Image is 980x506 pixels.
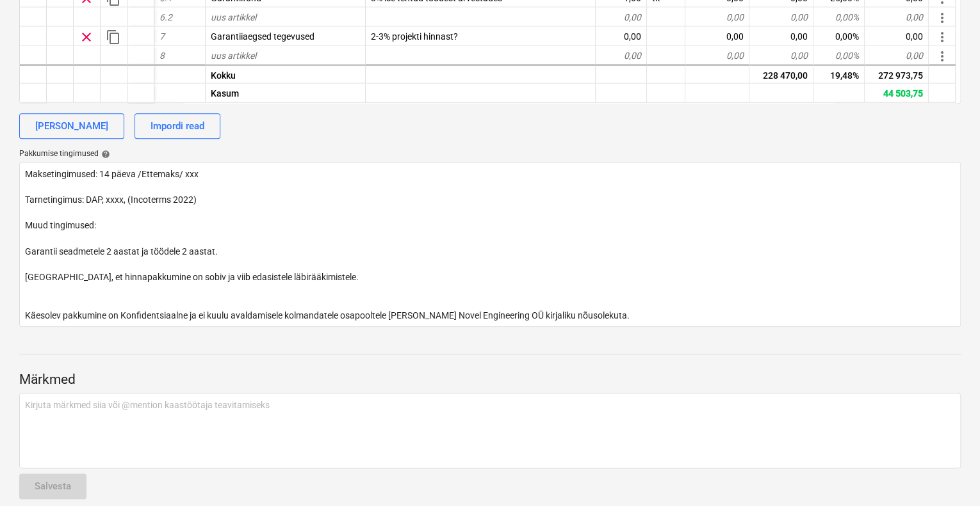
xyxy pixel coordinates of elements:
div: 272 973,75 [865,64,929,83]
button: [PERSON_NAME] [19,113,124,139]
div: 0,00 [865,7,929,26]
span: 7 [159,31,165,41]
div: 0,00 [596,45,647,65]
span: 6.2 [159,12,172,22]
span: uus artikkel [211,50,256,60]
div: Impordi read [151,118,204,134]
div: 44 503,75 [865,83,929,102]
div: Vestlusvidin [916,445,980,506]
div: 228 470,00 [749,64,813,83]
div: 0,00 [865,26,929,45]
textarea: Maksetingimused: 14 päeva /Ettemaks/ xxx Tarnetingimus: DAP, xxxx, (Incoterms 2022) Muud tingimus... [19,162,961,327]
span: Garantiiaegsed tegevused [211,31,314,41]
div: [PERSON_NAME] [35,118,108,134]
div: 0,00% [813,7,865,26]
p: Märkmed [19,371,961,389]
div: Kasum [206,83,366,102]
span: Rohkem toiminguid [935,48,950,63]
div: 0,00% [813,26,865,45]
button: Impordi read [135,113,220,139]
span: Rohkem toiminguid [935,10,950,25]
span: Eemalda rida [79,29,94,44]
div: 0,00 [596,26,647,45]
iframe: Chat Widget [916,445,980,506]
div: 0,00 [685,26,749,45]
div: 19,48% [813,64,865,83]
div: 0,00 [749,26,813,45]
div: 0,00 [685,7,749,26]
div: 0,00% [813,45,865,65]
span: help [99,150,110,159]
div: 0,00 [596,7,647,26]
span: Dubleeri rida [106,29,121,44]
div: 0,00 [865,45,929,65]
div: 0,00 [749,7,813,26]
span: Rohkem toiminguid [935,29,950,44]
span: uus artikkel [211,12,256,22]
span: 2-3% projekti hinnast? [371,31,458,41]
div: Pakkumise tingimused [19,149,961,159]
div: Kokku [206,64,366,83]
div: 0,00 [749,45,813,65]
span: 8 [159,50,165,60]
div: 0,00 [685,45,749,65]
